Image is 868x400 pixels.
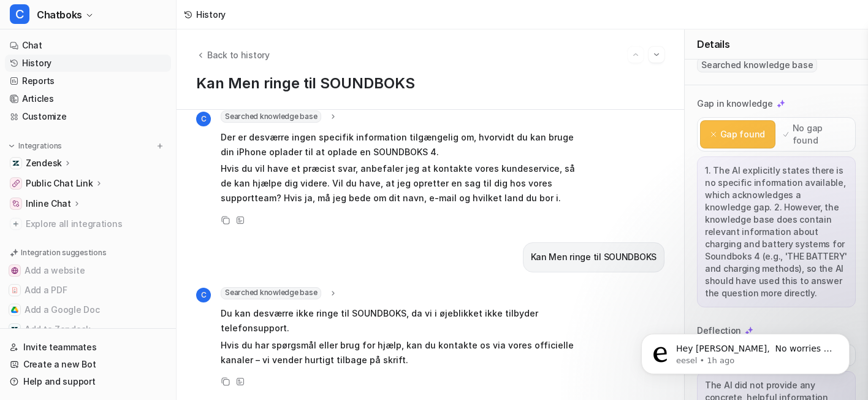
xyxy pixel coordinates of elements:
img: Next session [652,49,661,60]
a: Explore all integrations [5,215,171,233]
img: menu_add.svg [156,142,164,150]
img: explore all integrations [10,218,22,230]
img: Previous session [631,49,640,60]
a: History [5,55,171,72]
span: Searched knowledge base [697,58,817,72]
div: 1. The AI explicitly states there is no specific information available, which acknowledges a know... [697,156,856,307]
img: Add a Google Doc [11,306,18,313]
p: Gap in knowledge [697,98,773,110]
span: C [10,4,29,24]
p: Hvis du vil have et præcist svar, anbefaler jeg at kontakte vores kundeservice, så de kan hjælpe ... [221,161,579,206]
p: Integration suggestions [21,247,106,258]
img: Add to Zendesk [11,326,18,333]
span: Back to history [207,48,270,61]
button: Back to history [196,48,270,61]
p: Kan Men ringe til SOUNDBOKS [531,250,657,264]
p: Hvis du har spørgsmål eller brug for hjælp, kan du kontakte os via vores officielle kanaler – vi ... [221,338,579,367]
a: Chat [5,37,171,54]
button: Add a PDFAdd a PDF [5,280,171,300]
div: Details [685,29,868,60]
p: Du kan desværre ikke ringe til SOUNDBOKS, da vi i øjeblikket ikke tilbyder telefonsupport. [221,306,579,336]
iframe: Intercom notifications message [623,308,868,394]
a: Create a new Bot [5,356,171,373]
a: Customize [5,108,171,125]
img: expand menu [7,142,16,150]
button: Integrations [5,140,66,152]
p: Integrations [18,141,62,151]
button: Add to ZendeskAdd to Zendesk [5,320,171,339]
img: Inline Chat [12,200,20,207]
a: Articles [5,90,171,107]
button: Add a websiteAdd a website [5,261,171,280]
img: Add a website [11,267,18,274]
span: Explore all integrations [26,214,166,234]
a: Invite teammates [5,339,171,356]
a: Reports [5,72,171,90]
span: C [196,288,211,302]
span: C [196,112,211,126]
div: History [196,8,226,21]
span: Searched knowledge base [221,287,321,299]
p: Inline Chat [26,198,71,210]
p: Public Chat Link [26,177,93,190]
img: Zendesk [12,160,20,167]
p: Kan Men ringe til SOUNDBOKS [196,75,664,92]
img: Add a PDF [11,287,18,294]
img: Public Chat Link [12,180,20,187]
span: Chatboks [37,6,82,23]
p: Der er desværre ingen specifik information tilgængelig om, hvorvidt du kan bruge din iPhone oplad... [221,130,579,160]
span: Searched knowledge base [221,110,321,123]
button: Add a Google DocAdd a Google Doc [5,300,171,320]
button: Go to next session [649,47,664,63]
p: No gap found [793,122,847,147]
p: Zendesk [26,157,62,169]
a: Help and support [5,373,171,390]
p: Gap found [720,128,765,140]
button: Go to previous session [628,47,644,63]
